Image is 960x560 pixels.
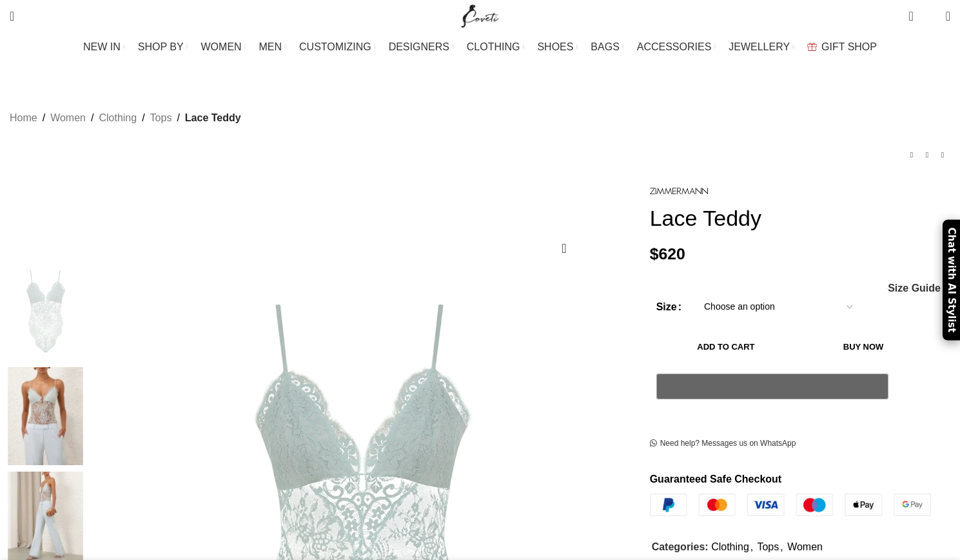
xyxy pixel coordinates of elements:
a: Clothing [99,110,137,126]
a: Clothing [711,541,749,552]
span: SHOP BY [138,41,184,53]
a: SHOES [537,34,578,60]
span: MEN [259,41,282,53]
span: SHOES [537,41,573,53]
a: BAGS [591,34,623,60]
a: Site logo [458,10,502,21]
span: NEW IN [83,41,121,53]
a: Home [10,110,37,126]
span: 0 [910,6,919,16]
span: Categories: [652,541,709,552]
a: MEN [259,34,286,60]
a: Women [787,541,823,552]
img: Zimmermann [650,188,708,195]
div: Main navigation [3,34,957,60]
strong: Guaranteed Safe Checkout [650,474,782,485]
button: Pay with GPay [656,374,888,399]
a: NEW IN [83,34,125,60]
a: JEWELLERY [729,34,794,60]
a: ACCESSORIES [637,34,716,60]
span: WOMEN [201,41,242,53]
span: , [780,539,783,555]
button: Buy now [802,334,925,361]
span: ACCESSORIES [637,41,712,53]
h1: Lace Teddy [650,205,950,232]
a: SHOP BY [138,34,188,60]
div: My Wishlist [923,3,936,29]
span: CLOTHING [467,41,520,53]
a: Size Guide [887,283,941,294]
span: , [750,539,753,555]
a: DESIGNERS [389,34,454,60]
a: Women [50,110,86,126]
button: Add to cart [656,334,796,361]
img: guaranteed-safe-checkout-bordered.j [650,494,931,516]
span: Size Guide [888,283,941,294]
img: Zimmermann dresses [6,367,85,465]
iframe: Secure payment input frame [654,406,891,408]
a: Search [3,3,21,29]
a: Previous product [904,147,919,163]
img: GiftBag [807,43,817,51]
span: BAGS [591,41,619,53]
span: JEWELLERY [729,41,790,53]
span: GIFT SHOP [821,41,877,53]
span: Lace Teddy [185,110,241,126]
bdi: 620 [650,245,685,263]
a: Next product [935,147,950,163]
img: Zimmermann dress [6,263,85,361]
nav: Breadcrumb [10,110,241,126]
a: Need help? Messages us on WhatsApp [650,439,796,449]
span: 0 [926,13,936,23]
a: GIFT SHOP [807,34,877,60]
a: Tops [150,110,172,126]
a: CLOTHING [467,34,525,60]
span: $ [650,245,659,263]
span: CUSTOMIZING [299,41,371,53]
a: CUSTOMIZING [299,34,376,60]
a: 0 [902,3,919,29]
span: DESIGNERS [389,41,449,53]
label: Size [656,299,681,315]
a: WOMEN [201,34,246,60]
a: Tops [757,541,779,552]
